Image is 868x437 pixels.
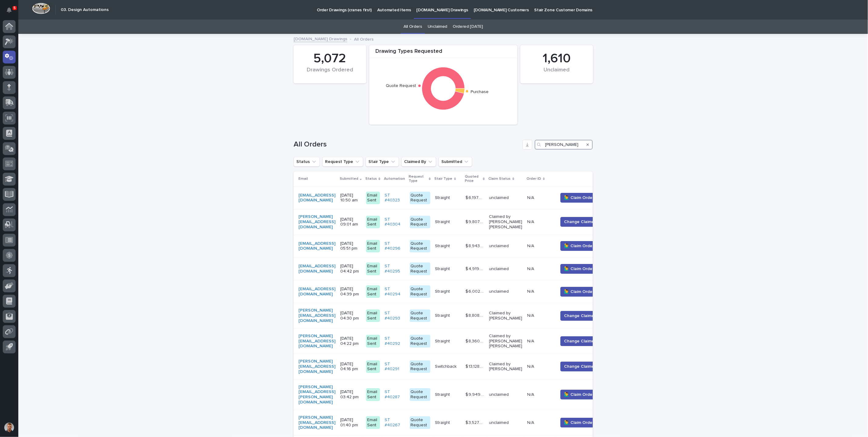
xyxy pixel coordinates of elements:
[527,218,536,225] p: N/A
[8,7,16,17] div: Notifications5
[298,359,335,374] a: [PERSON_NAME][EMAIL_ADDRESS][DOMAIN_NAME]
[294,258,610,280] tr: [EMAIL_ADDRESS][DOMAIN_NAME] [DATE] 04:42 pmEmail SentST #40295 Quote RequestStraightStraight $ 4...
[340,241,361,251] p: [DATE] 05:51 pm
[465,173,482,185] p: Quoted Price
[294,328,610,354] tr: [PERSON_NAME][EMAIL_ADDRESS][DOMAIN_NAME] [DATE] 04:22 pmEmail SentST #40292 Quote RequestStraigh...
[489,289,523,294] p: unclaimed
[294,35,347,42] a: [DOMAIN_NAME] Drawings
[489,214,523,229] p: Claimed by [PERSON_NAME] [PERSON_NAME]
[384,175,405,182] p: Automation
[294,186,610,209] tr: [EMAIL_ADDRESS][DOMAIN_NAME] [DATE] 10:50 amEmail SentST #40323 Quote RequestStraightStraight $ 6...
[527,419,536,425] p: N/A
[466,265,486,272] p: $ 4,919.00
[340,287,361,297] p: [DATE] 04:39 pm
[366,360,380,373] div: Email Sent
[298,193,335,203] a: [EMAIL_ADDRESS][DOMAIN_NAME]
[410,192,430,204] div: Quote Request
[340,193,361,203] p: [DATE] 10:50 am
[489,420,523,425] p: unclaimed
[340,175,358,182] p: Submitted
[466,391,486,397] p: $ 9,949.00
[564,420,594,426] span: 🙋‍♂️ Claim Order
[527,312,536,318] p: N/A
[428,20,447,34] a: Unclaimed
[340,389,361,400] p: [DATE] 03:42 pm
[298,308,335,323] a: [PERSON_NAME][EMAIL_ADDRESS][DOMAIN_NAME]
[527,288,536,294] p: N/A
[298,287,335,297] a: [EMAIL_ADDRESS][DOMAIN_NAME]
[435,218,451,225] p: Straight
[304,51,356,66] div: 5,072
[489,362,523,372] p: Claimed by [PERSON_NAME]
[531,67,583,80] div: Unclaimed
[471,90,489,94] text: Purchase
[385,217,405,227] a: ST #40304
[466,194,486,200] p: $ 6,197.00
[435,242,451,249] p: Straight
[298,264,335,274] a: [EMAIL_ADDRESS][DOMAIN_NAME]
[365,175,377,182] p: Status
[366,388,380,401] div: Email Sent
[466,242,486,249] p: $ 8,943.00
[366,192,380,204] div: Email Sent
[322,157,363,167] button: Request Type
[489,195,523,200] p: unclaimed
[340,417,361,428] p: [DATE] 01:40 pm
[535,140,593,150] input: Search
[385,264,405,274] a: ST #40295
[560,264,598,274] button: 🙋‍♂️ Claim Order
[564,243,594,249] span: 🙋‍♂️ Claim Order
[489,244,523,249] p: unclaimed
[435,175,453,182] p: Stair Type
[527,391,536,397] p: N/A
[489,334,523,349] p: Claimed by [PERSON_NAME] [PERSON_NAME]
[560,217,600,227] button: Change Claimer
[435,194,451,200] p: Straight
[385,287,405,297] a: ST #40294
[13,6,16,10] p: 5
[489,392,523,397] p: unclaimed
[489,175,511,182] p: Claim Status
[410,388,430,401] div: Quote Request
[435,338,451,344] p: Straight
[366,157,399,167] button: Stair Type
[385,241,405,251] a: ST #40296
[366,262,380,275] div: Email Sent
[369,48,517,58] div: Drawing Types Requested
[385,389,405,400] a: ST #40287
[298,241,335,251] a: [EMAIL_ADDRESS][DOMAIN_NAME]
[410,262,430,275] div: Quote Request
[298,214,335,229] a: [PERSON_NAME][EMAIL_ADDRESS][DOMAIN_NAME]
[466,218,486,225] p: $ 9,807.00
[560,287,598,297] button: 🙋‍♂️ Claim Order
[560,193,598,203] button: 🙋‍♂️ Claim Order
[366,335,380,348] div: Email Sent
[466,338,486,344] p: $ 8,360.00
[340,336,361,346] p: [DATE] 04:22 pm
[410,285,430,298] div: Quote Request
[564,392,594,398] span: 🙋‍♂️ Claim Order
[466,419,486,425] p: $ 3,527.00
[340,362,361,372] p: [DATE] 04:16 pm
[385,417,405,428] a: ST #40267
[527,194,536,200] p: N/A
[354,35,374,42] p: All Orders
[560,336,600,346] button: Change Claimer
[435,391,451,397] p: Straight
[298,175,308,182] p: Email
[366,285,380,298] div: Email Sent
[403,20,422,34] a: All Orders
[564,338,596,344] span: Change Claimer
[564,313,596,319] span: Change Claimer
[435,419,451,425] p: Straight
[560,362,600,371] button: Change Claimer
[366,309,380,322] div: Email Sent
[340,311,361,321] p: [DATE] 04:30 pm
[435,265,451,272] p: Straight
[564,195,594,201] span: 🙋‍♂️ Claim Order
[294,354,610,379] tr: [PERSON_NAME][EMAIL_ADDRESS][DOMAIN_NAME] [DATE] 04:16 pmEmail SentST #40291 Quote RequestSwitchb...
[410,335,430,348] div: Quote Request
[435,288,451,294] p: Straight
[466,288,486,294] p: $ 6,002.00
[410,216,430,229] div: Quote Request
